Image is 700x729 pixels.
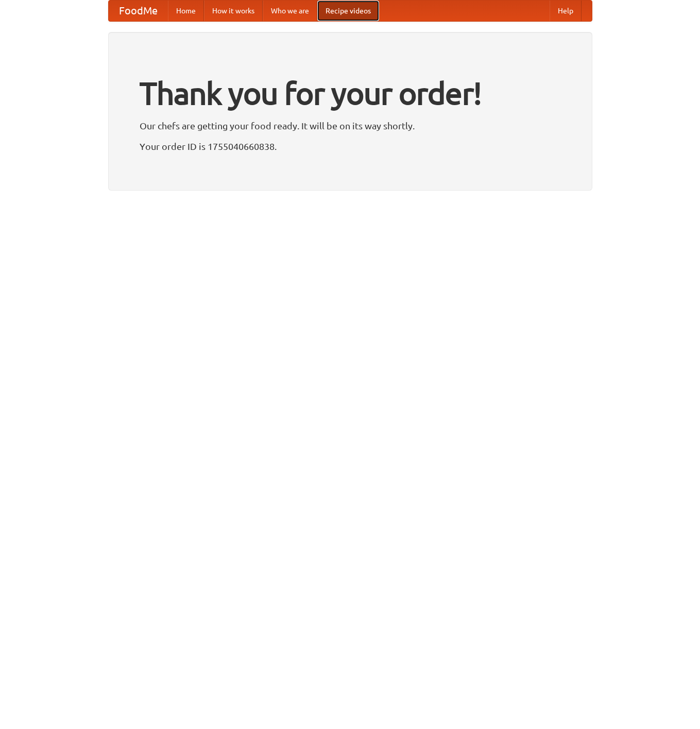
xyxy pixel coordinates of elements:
[168,1,204,21] a: Home
[550,1,582,21] a: Help
[263,1,317,21] a: Who we are
[140,118,561,133] p: Our chefs are getting your food ready. It will be on its way shortly.
[317,1,379,21] a: Recipe videos
[204,1,263,21] a: How it works
[109,1,168,21] a: FoodMe
[140,69,561,118] h1: Thank you for your order!
[140,139,561,154] p: Your order ID is 1755040660838.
